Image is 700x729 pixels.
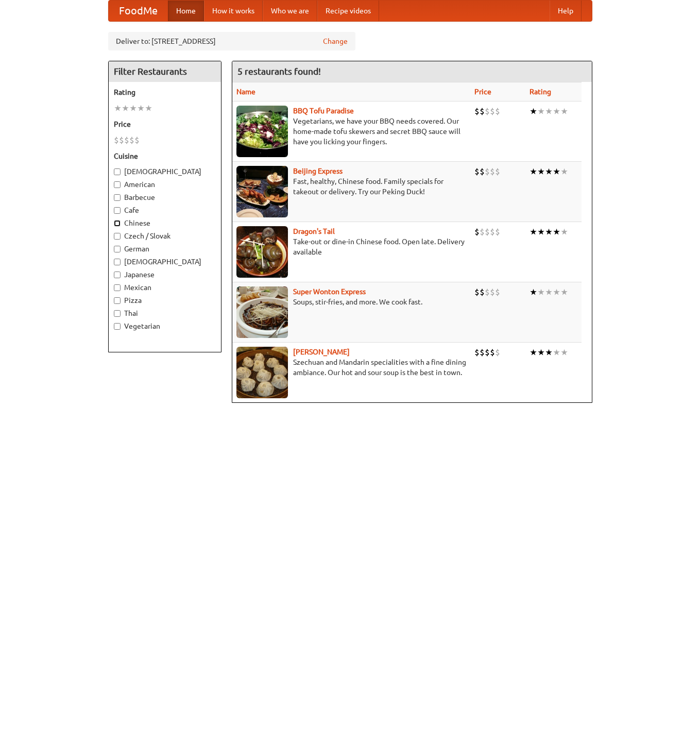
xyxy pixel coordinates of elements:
[530,347,537,358] li: ★
[114,233,121,240] input: Czech / Slovak
[485,226,490,238] li: $
[293,107,354,115] a: BBQ Tofu Paradise
[114,272,121,278] input: Japanese
[293,348,350,356] a: [PERSON_NAME]
[545,106,553,117] li: ★
[114,244,216,254] label: German
[530,286,537,298] li: ★
[236,176,467,197] p: Fast, healthy, Chinese food. Family specials for takeout or delivery. Try our Peking Duck!
[485,106,490,117] li: $
[530,226,537,238] li: ★
[530,106,537,117] li: ★
[129,103,137,114] li: ★
[530,88,551,96] a: Rating
[236,357,467,378] p: Szechuan and Mandarin specialities with a fine dining ambiance. Our hot and sour soup is the best...
[293,227,335,235] a: Dragon's Tail
[317,1,379,21] a: Recipe videos
[114,246,121,252] input: German
[550,1,582,21] a: Help
[119,134,124,146] li: $
[474,286,480,298] li: $
[474,106,480,117] li: $
[114,308,216,318] label: Thai
[560,286,568,298] li: ★
[114,259,121,265] input: [DEMOGRAPHIC_DATA]
[495,166,500,177] li: $
[560,106,568,117] li: ★
[537,166,545,177] li: ★
[236,347,288,398] img: shandong.jpg
[114,282,216,293] label: Mexican
[490,347,495,358] li: $
[323,36,348,46] a: Change
[537,347,545,358] li: ★
[263,1,317,21] a: Who we are
[236,286,288,338] img: superwonton.jpg
[114,87,216,97] h5: Rating
[134,134,140,146] li: $
[490,166,495,177] li: $
[114,310,121,317] input: Thai
[114,284,121,291] input: Mexican
[236,88,255,96] a: Name
[480,226,485,238] li: $
[485,286,490,298] li: $
[495,226,500,238] li: $
[553,106,560,117] li: ★
[236,297,467,307] p: Soups, stir-fries, and more. We cook fast.
[114,181,121,188] input: American
[537,286,545,298] li: ★
[114,295,216,306] label: Pizza
[293,167,343,175] a: Beijing Express
[530,166,537,177] li: ★
[485,347,490,358] li: $
[480,106,485,117] li: $
[485,166,490,177] li: $
[168,1,204,21] a: Home
[553,347,560,358] li: ★
[129,134,134,146] li: $
[114,218,216,228] label: Chinese
[236,226,288,278] img: dragon.jpg
[495,347,500,358] li: $
[124,134,129,146] li: $
[114,321,216,331] label: Vegetarian
[237,66,321,76] ng-pluralize: 5 restaurants found!
[545,166,553,177] li: ★
[236,116,467,147] p: Vegetarians, we have your BBQ needs covered. Our home-made tofu skewers and secret BBQ sauce will...
[490,286,495,298] li: $
[236,166,288,217] img: beijing.jpg
[114,257,216,267] label: [DEMOGRAPHIC_DATA]
[114,166,216,177] label: [DEMOGRAPHIC_DATA]
[480,347,485,358] li: $
[114,220,121,227] input: Chinese
[560,166,568,177] li: ★
[537,226,545,238] li: ★
[122,103,129,114] li: ★
[204,1,263,21] a: How it works
[114,205,216,215] label: Cafe
[114,231,216,241] label: Czech / Slovak
[553,286,560,298] li: ★
[480,286,485,298] li: $
[545,286,553,298] li: ★
[114,192,216,202] label: Barbecue
[545,226,553,238] li: ★
[114,269,216,280] label: Japanese
[480,166,485,177] li: $
[236,106,288,157] img: tofuparadise.jpg
[293,287,366,296] a: Super Wonton Express
[474,347,480,358] li: $
[109,1,168,21] a: FoodMe
[474,166,480,177] li: $
[114,194,121,201] input: Barbecue
[145,103,152,114] li: ★
[490,106,495,117] li: $
[474,88,491,96] a: Price
[114,179,216,190] label: American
